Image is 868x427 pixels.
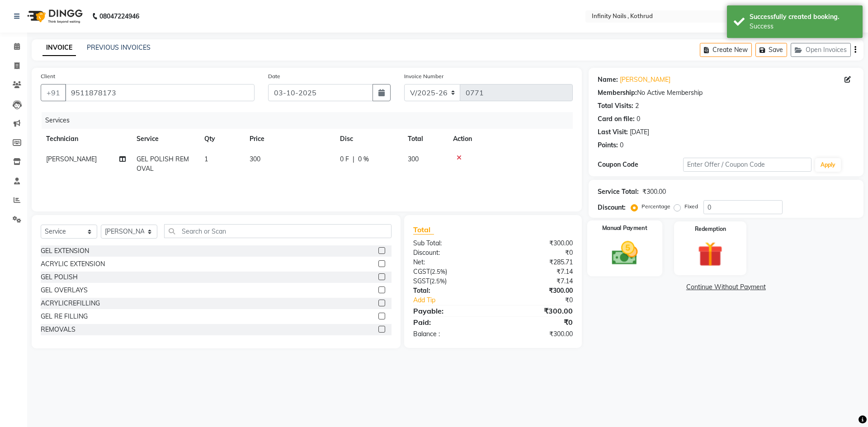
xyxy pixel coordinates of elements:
div: REMOVALS [41,325,75,334]
span: CGST [413,267,430,276]
div: GEL EXTENSION [41,246,89,256]
div: ₹7.14 [493,267,579,277]
div: Total Visits: [598,101,633,111]
input: Search by Name/Mobile/Email/Code [65,84,255,101]
label: Invoice Number [404,72,443,80]
label: Client [41,72,55,80]
span: 300 [250,155,260,163]
input: Search or Scan [164,224,392,238]
span: GEL POLISH REMOVAL [137,155,189,173]
div: GEL POLISH [41,272,78,282]
a: PREVIOUS INVOICES [87,43,151,52]
img: logo [23,4,85,29]
div: ₹0 [507,296,579,305]
span: 0 % [358,155,369,164]
b: 08047224946 [99,4,139,29]
div: ACRYLICREFILLING [41,299,100,308]
div: GEL RE FILLING [41,312,88,321]
button: Create New [700,43,752,57]
div: ₹300.00 [642,187,666,197]
div: ₹285.71 [493,258,579,267]
a: INVOICE [42,40,76,56]
span: 300 [408,155,419,163]
span: 0 F [340,155,349,164]
div: Payable: [406,305,493,316]
button: Open Invoices [791,43,851,57]
div: Card on file: [598,114,635,124]
div: Net: [406,258,493,267]
div: 2 [635,101,639,111]
img: _gift.svg [690,239,731,270]
label: Fixed [684,202,698,211]
th: Price [244,129,335,149]
span: | [353,155,354,164]
a: [PERSON_NAME] [620,75,670,84]
a: Continue Without Payment [590,282,862,292]
th: Technician [41,129,131,149]
label: Date [268,72,280,80]
div: 0 [637,114,640,124]
div: ₹0 [493,248,579,258]
div: ₹300.00 [493,239,579,248]
div: Balance : [406,329,493,339]
button: Apply [815,158,841,172]
span: SGST [413,277,429,285]
div: [DATE] [630,127,649,137]
th: Service [131,129,199,149]
div: Name: [598,75,618,84]
div: ₹300.00 [493,305,579,316]
div: ₹0 [493,317,579,328]
div: GEL OVERLAYS [41,286,88,295]
div: Points: [598,141,618,150]
div: ₹300.00 [493,286,579,296]
th: Qty [199,129,244,149]
div: 0 [620,141,623,150]
span: Total [413,225,434,235]
div: ₹300.00 [493,329,579,339]
div: Membership: [598,88,637,98]
img: _cash.svg [604,238,646,268]
th: Total [402,129,448,149]
div: Success [750,22,856,31]
div: No Active Membership [598,88,854,98]
div: Service Total: [598,187,639,197]
span: [PERSON_NAME] [46,155,97,163]
button: Save [755,43,787,57]
div: ( ) [406,277,493,286]
div: ACRYLIC EXTENSION [41,259,105,269]
div: Coupon Code [598,160,683,169]
th: Action [448,129,573,149]
div: Paid: [406,317,493,328]
th: Disc [335,129,402,149]
div: Discount: [598,203,626,212]
span: 2.5% [431,277,445,285]
label: Percentage [642,202,670,211]
div: Total: [406,286,493,296]
div: Discount: [406,248,493,258]
div: Services [42,112,580,129]
div: ( ) [406,267,493,277]
label: Manual Payment [602,224,647,233]
div: ₹7.14 [493,277,579,286]
div: Last Visit: [598,127,628,137]
input: Enter Offer / Coupon Code [683,158,811,172]
div: Sub Total: [406,239,493,248]
label: Redemption [695,225,726,233]
span: 2.5% [432,268,445,275]
div: Successfully created booking. [750,12,856,22]
span: 1 [204,155,208,163]
a: Add Tip [406,296,507,305]
button: +91 [41,84,66,101]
